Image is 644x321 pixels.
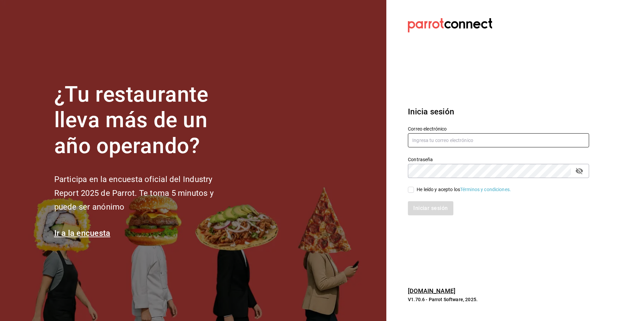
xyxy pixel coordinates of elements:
[408,133,589,147] input: Ingresa tu correo electrónico
[417,186,511,193] div: He leído y acepto los
[54,82,236,159] h1: ¿Tu restaurante lleva más de un año operando?
[408,296,589,303] p: V1.70.6 - Parrot Software, 2025.
[574,165,585,177] button: passwordField
[54,173,236,214] h2: Participa en la encuesta oficial del Industry Report 2025 de Parrot. Te toma 5 minutos y puede se...
[408,126,589,131] label: Correo electrónico
[408,106,589,118] h3: Inicia sesión
[408,157,589,162] label: Contraseña
[54,228,110,238] a: Ir a la encuesta
[408,287,455,294] a: [DOMAIN_NAME]
[460,187,511,192] a: Términos y condiciones.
